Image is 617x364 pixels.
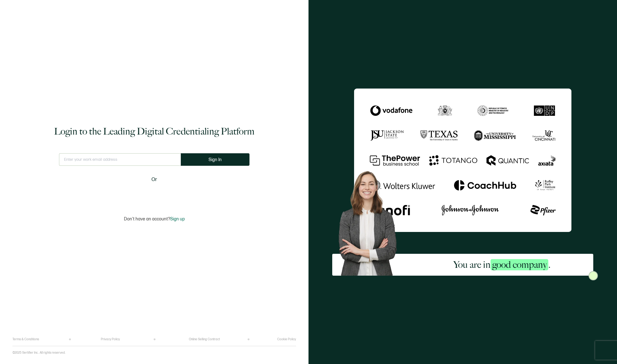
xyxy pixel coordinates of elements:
[589,271,598,280] img: Sertifier Login
[332,166,411,276] img: Sertifier Login - You are in <span class="strong-h">good company</span>. Hero
[181,153,249,166] button: Sign In
[12,337,39,341] a: Terms & Conditions
[170,216,185,222] span: Sign up
[59,153,181,166] input: Enter your work email address
[54,125,254,138] h1: Login to the Leading Digital Credentialing Platform
[151,176,157,184] span: Or
[453,258,550,271] h2: You are in .
[115,188,193,201] iframe: Sign in with Google Button
[354,88,571,232] img: Sertifier Login - You are in <span class="strong-h">good company</span>.
[124,216,185,222] p: Don't have an account?
[209,157,222,162] span: Sign In
[101,337,120,341] a: Privacy Policy
[189,337,220,341] a: Online Selling Contract
[277,337,296,341] a: Cookie Policy
[12,351,66,355] p: ©2025 Sertifier Inc.. All rights reserved.
[491,259,548,270] span: good company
